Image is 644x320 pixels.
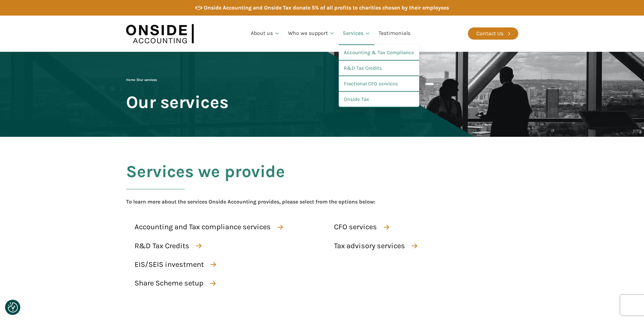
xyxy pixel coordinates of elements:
span: | [126,78,157,82]
div: Contact Us [476,29,503,38]
img: Revisit consent button [8,302,18,313]
span: Our services [138,78,157,82]
a: Testimonials [375,22,414,45]
a: Onside Tax [339,92,419,107]
a: About us [247,22,284,45]
a: Who we support [284,22,339,45]
a: R&D Tax Credits [339,61,419,76]
a: Contact Us [468,27,518,40]
button: Consent Preferences [8,302,18,313]
div: R&D Tax Credits [135,240,189,252]
a: Tax advisory services [326,238,423,254]
a: Share Scheme setup [126,276,222,291]
a: CFO services [326,219,395,235]
a: Accounting and Tax compliance services [126,219,289,235]
div: Share Scheme setup [135,277,204,289]
a: Fractional CFO services [339,76,419,92]
div: Tax advisory services [334,240,405,252]
div: CFO services [334,221,377,233]
a: EIS/SEIS investment [126,257,222,272]
a: Accounting & Tax Compliance [339,45,419,61]
div: To learn more about the services Onside Accounting provides, please select from the options below: [126,197,375,206]
a: Home [126,78,135,82]
div: Accounting and Tax compliance services [135,221,271,233]
div: Onside Accounting and Onside Tax donate 5% of all profits to charities chosen by their employees [204,3,449,12]
a: R&D Tax Credits [126,238,208,254]
div: EIS/SEIS investment [135,259,204,271]
img: Onside Accounting [126,21,194,47]
h2: Services we provide [126,162,285,197]
a: Services [339,22,375,45]
span: Our services [126,93,229,111]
